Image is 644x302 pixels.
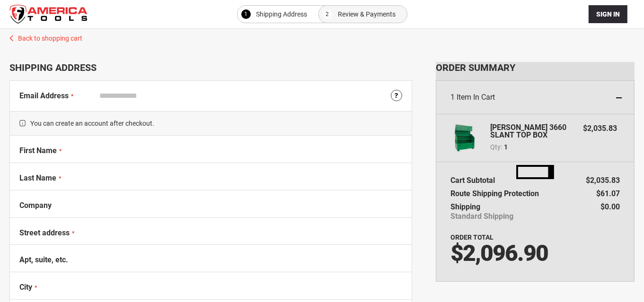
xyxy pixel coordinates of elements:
[19,201,52,210] span: Company
[9,5,88,24] a: store logo
[338,9,396,20] span: Review & Payments
[326,9,329,20] span: 2
[19,146,57,155] span: First Name
[516,165,554,179] img: Loading...
[256,9,308,20] span: Shipping Address
[9,62,412,73] div: Shipping Address
[19,283,32,292] span: City
[10,111,412,136] span: You can create an account after checkout.
[19,173,56,182] span: Last Name
[244,9,247,20] span: 1
[596,10,620,18] span: Sign In
[19,255,68,264] span: Apt, suite, etc.
[19,228,70,237] span: Street address
[9,5,88,24] img: America Tools
[19,91,69,100] span: Email Address
[589,5,627,23] button: Sign In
